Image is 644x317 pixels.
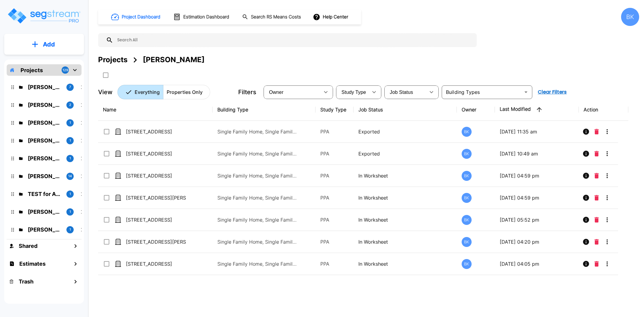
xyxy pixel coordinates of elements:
button: More-Options [601,148,613,160]
button: More-Options [601,126,613,138]
button: Delete [592,126,601,138]
h1: Shared [19,242,37,250]
div: [PERSON_NAME] [143,54,205,65]
th: Owner [457,99,495,121]
p: 2 [69,102,71,107]
p: Marci Fair [28,172,62,180]
div: BK [462,237,472,247]
p: PPA [320,150,349,157]
p: 1 [69,209,71,214]
div: BK [462,193,472,203]
p: Single Family Home, Single Family Home Site [217,260,299,267]
p: Exported [358,150,452,157]
span: Owner [269,90,284,95]
div: Select [337,84,368,101]
h1: Trash [19,277,34,286]
p: In Worksheet [358,172,452,179]
button: More-Options [601,192,613,204]
h1: Estimates [19,260,46,268]
button: Add [4,36,84,53]
p: Pavan Kumar [28,101,62,109]
div: BK [462,127,472,137]
h1: Estimation Dashboard [183,14,229,21]
div: BK [462,259,472,269]
p: [STREET_ADDRESS] [126,216,186,223]
button: SelectAll [100,69,112,81]
p: Single Family Home, Single Family Home Site [217,194,299,201]
th: Action [579,99,628,121]
p: Single Family Home, Single Family Home Site [217,216,299,223]
p: [STREET_ADDRESS][PERSON_NAME] [126,238,186,245]
p: 1 [69,120,71,125]
p: Single Family Home, Single Family Home Site [217,238,299,245]
p: 7 [69,85,71,90]
p: In Worksheet [358,260,452,267]
div: BK [462,215,472,225]
p: PPA [320,128,349,135]
button: Delete [592,214,601,226]
button: Delete [592,192,601,204]
div: Projects [98,54,127,65]
p: Joseph Darshan [28,154,62,162]
button: Estimation Dashboard [171,11,232,23]
p: [DATE] 05:52 pm [500,216,574,223]
p: [DATE] 04:59 pm [500,172,574,179]
p: View [98,88,113,97]
p: [STREET_ADDRESS] [126,172,186,179]
p: [DATE] 04:20 pm [500,238,574,245]
th: Job Status [354,99,457,121]
button: Info [580,236,592,248]
p: Exported [358,128,452,135]
button: Clear Filters [535,86,569,98]
button: Info [580,148,592,160]
button: Help Center [312,11,351,23]
span: Job Status [390,90,413,95]
button: Delete [592,236,601,248]
p: PPA [320,194,349,201]
th: Name [98,99,213,121]
button: Info [580,170,592,182]
th: Study Type [316,99,354,121]
p: In Worksheet [358,216,452,223]
button: Project Dashboard [109,10,164,24]
p: PPA [320,238,349,245]
p: In Worksheet [358,194,452,201]
p: [STREET_ADDRESS] [126,260,186,267]
p: [DATE] 11:35 am [500,128,574,135]
th: Building Type [213,99,316,121]
div: BK [462,149,472,159]
p: 1 [69,191,71,197]
p: In Worksheet [358,238,452,245]
p: TEST for Assets [28,190,62,198]
button: More-Options [601,258,613,270]
button: Delete [592,148,601,160]
button: Search RS Means Costs [240,11,304,23]
p: Single Family Home, Single Family Home Site [217,172,299,179]
img: Logo [7,7,81,24]
div: Select [265,84,320,101]
p: Properties Only [167,88,203,96]
p: Tom Curtin [28,208,62,216]
p: 129 [62,68,68,73]
p: 1 [69,156,71,161]
p: Single Family Home, Single Family Home Site [217,128,299,135]
button: More-Options [601,236,613,248]
p: [DATE] 04:05 pm [500,260,574,267]
p: Projects [21,66,43,74]
div: BK [621,8,639,26]
p: Andrea Vacaflor Ayoroa [28,83,62,91]
h1: Search RS Means Costs [251,14,301,21]
p: 14 [68,174,72,179]
p: Kamal Momi [28,119,62,127]
button: Info [580,126,592,138]
p: PPA [320,260,349,267]
th: Last Modified [495,99,579,121]
p: [DATE] 10:49 am [500,150,574,157]
button: Properties Only [163,85,210,99]
p: Garth Hatch [28,136,62,145]
p: [STREET_ADDRESS][PERSON_NAME] [126,194,186,201]
button: Delete [592,258,601,270]
p: [STREET_ADDRESS] [126,128,186,135]
button: Open [522,88,530,96]
p: Stan Dixon [28,226,62,234]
